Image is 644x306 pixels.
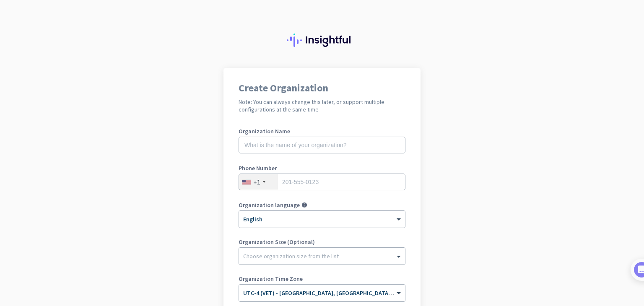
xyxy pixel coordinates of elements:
img: Insightful [287,34,357,47]
div: +1 [253,178,260,186]
label: Organization Size (Optional) [239,239,405,245]
h2: Note: You can always change this later, or support multiple configurations at the same time [239,98,405,113]
input: What is the name of your organization? [239,137,405,153]
label: Organization language [239,202,300,208]
i: help [301,202,307,208]
input: 201-555-0123 [239,174,405,190]
h1: Create Organization [239,83,405,93]
label: Phone Number [239,165,405,171]
label: Organization Name [239,128,405,134]
label: Organization Time Zone [239,276,405,282]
